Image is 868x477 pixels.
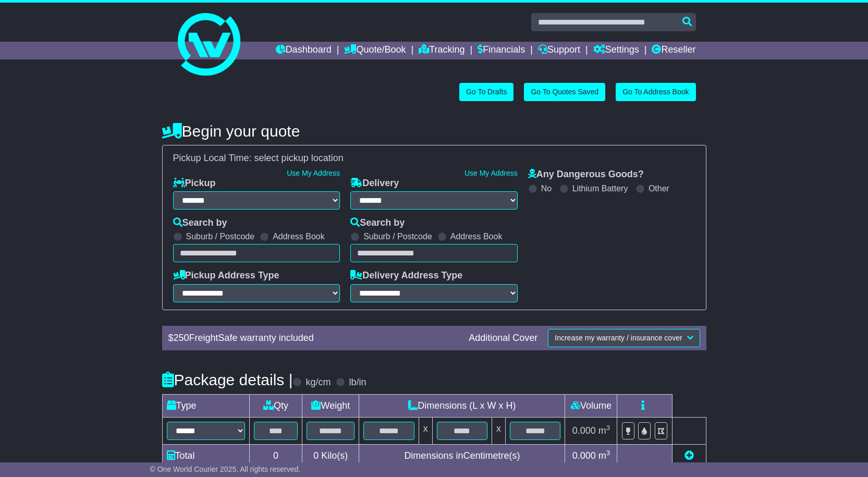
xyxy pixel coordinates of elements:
[254,153,344,163] span: select pickup location
[276,42,332,59] a: Dashboard
[349,377,366,388] label: lb/in
[174,333,189,343] span: 250
[249,444,302,467] td: 0
[538,42,580,59] a: Support
[150,465,301,473] span: © One World Courier 2025. All rights reserved.
[186,231,255,241] label: Suburb / Postcode
[572,450,596,461] span: 0.000
[478,42,525,59] a: Financials
[593,42,639,59] a: Settings
[313,450,319,461] span: 0
[649,184,669,193] label: Other
[305,377,331,388] label: kg/cm
[350,270,462,282] label: Delivery Address Type
[572,184,628,193] label: Lithium Battery
[359,394,565,417] td: Dimensions (L x W x H)
[598,450,610,461] span: m
[606,424,610,432] sup: 3
[616,83,695,101] a: Go To Address Book
[463,333,543,344] div: Additional Cover
[302,444,359,467] td: Kilo(s)
[606,449,610,457] sup: 3
[450,231,503,241] label: Address Book
[555,334,682,342] span: Increase my warranty / insurance cover
[162,371,293,388] h4: Package details |
[565,394,617,417] td: Volume
[173,270,279,282] label: Pickup Address Type
[350,217,405,229] label: Search by
[652,42,695,59] a: Reseller
[363,231,432,241] label: Suburb / Postcode
[173,178,216,189] label: Pickup
[344,42,406,59] a: Quote/Book
[464,169,518,177] a: Use My Address
[419,417,432,444] td: x
[162,394,249,417] td: Type
[168,153,701,164] div: Pickup Local Time:
[163,333,464,344] div: $ FreightSafe warranty included
[419,42,464,59] a: Tracking
[249,394,302,417] td: Qty
[541,184,552,193] label: No
[459,83,514,101] a: Go To Drafts
[302,394,359,417] td: Weight
[287,169,340,177] a: Use My Address
[162,444,249,467] td: Total
[524,83,605,101] a: Go To Quotes Saved
[162,123,706,140] h4: Begin your quote
[350,178,399,189] label: Delivery
[572,425,596,436] span: 0.000
[273,231,325,241] label: Address Book
[684,450,694,461] a: Add new item
[548,329,700,347] button: Increase my warranty / insurance cover
[359,444,565,467] td: Dimensions in Centimetre(s)
[598,425,610,436] span: m
[528,169,644,180] label: Any Dangerous Goods?
[173,217,227,229] label: Search by
[492,417,506,444] td: x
